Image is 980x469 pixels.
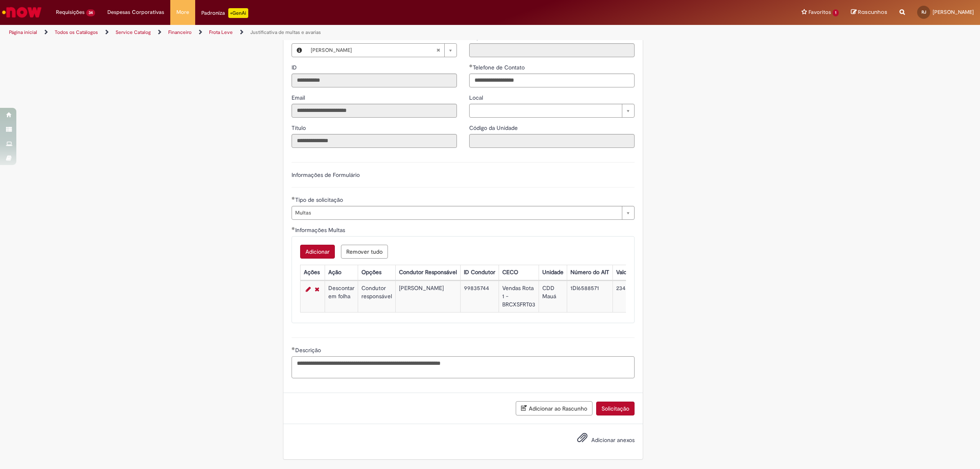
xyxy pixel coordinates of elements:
th: Ações [300,265,325,280]
span: [PERSON_NAME] [933,9,974,16]
button: Solicitação [596,402,635,415]
td: 99835744 [460,281,499,312]
p: +GenAi [228,8,248,18]
a: Justificativa de multas e avarias [250,29,321,36]
button: Remove all rows for Informações Multas [341,245,388,259]
span: Telefone de Contato [473,64,526,71]
td: Condutor responsável [358,281,395,312]
img: ServiceNow [1,4,43,20]
span: Adicionar anexos [591,436,635,444]
td: 1DI6588571 [567,281,612,312]
label: Informações de Formulário [292,171,360,179]
th: Unidade [539,265,567,280]
span: Somente leitura - Código da Unidade [469,124,519,132]
label: Somente leitura - Email [292,94,307,102]
span: Somente leitura - Departamento [469,33,508,41]
span: Obrigatório Preenchido [292,227,295,230]
a: Frota Leve [209,29,233,36]
input: Departamento [469,43,635,57]
th: Opções [358,265,395,280]
td: Vendas Rota 1 - BRCXSFRT03 [499,281,539,312]
button: Add a row for Informações Multas [300,245,335,259]
button: Adicionar ao Rascunho [516,401,592,415]
span: Necessários - Favorecido [295,33,325,41]
th: Condutor Responsável [395,265,460,280]
textarea: Descrição [292,356,635,379]
abbr: Limpar campo Favorecido [432,44,444,57]
span: Obrigatório Preenchido [292,347,295,350]
div: Padroniza [201,8,248,18]
td: 234,78 [612,281,640,312]
a: Todos os Catálogos [55,29,98,36]
a: Limpar campo Local [469,104,635,118]
label: Somente leitura - ID [292,63,298,71]
td: [PERSON_NAME] [395,281,460,312]
button: Adicionar anexos [575,430,590,449]
span: [PERSON_NAME] [311,44,436,57]
label: Somente leitura - Título [292,124,307,132]
span: Local [469,94,485,101]
th: Ação [325,265,358,280]
a: Editar Linha 1 [304,284,313,294]
td: Descontar em folha [325,281,358,312]
span: Somente leitura - Título [292,124,307,132]
a: Rascunhos [851,9,887,16]
span: 34 [86,9,95,16]
input: Telefone de Contato [469,74,635,87]
label: Somente leitura - Código da Unidade [469,124,519,132]
span: Despesas Corporativas [107,8,164,16]
input: Email [292,104,457,118]
a: Remover linha 1 [313,284,321,294]
th: Valor R$ [612,265,640,280]
span: Informações Multas [295,226,347,234]
input: Título [292,134,457,148]
span: More [176,8,189,16]
span: RJ [922,9,926,15]
span: Requisições [56,8,85,16]
th: Número do AIT [567,265,612,280]
span: Descrição [295,346,323,354]
input: ID [292,74,457,87]
span: Obrigatório Preenchido [292,197,295,200]
input: Código da Unidade [469,134,635,148]
span: Somente leitura - ID [292,64,298,71]
span: Obrigatório Preenchido [469,64,473,67]
span: Tipo de solicitação [295,196,345,203]
span: 1 [833,9,839,16]
th: CECO [499,265,539,280]
a: Service Catalog [116,29,151,36]
a: Financeiro [168,29,192,36]
button: Favorecido, Visualizar este registro Ryan Jacinto [292,44,307,57]
span: Multas [295,206,618,219]
a: [PERSON_NAME]Limpar campo Favorecido [307,44,457,57]
td: CDD Mauá [539,281,567,312]
ul: Trilhas de página [6,25,647,40]
th: ID Condutor [460,265,499,280]
a: Página inicial [9,29,37,36]
span: Rascunhos [858,8,887,16]
span: Favoritos [808,8,831,16]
